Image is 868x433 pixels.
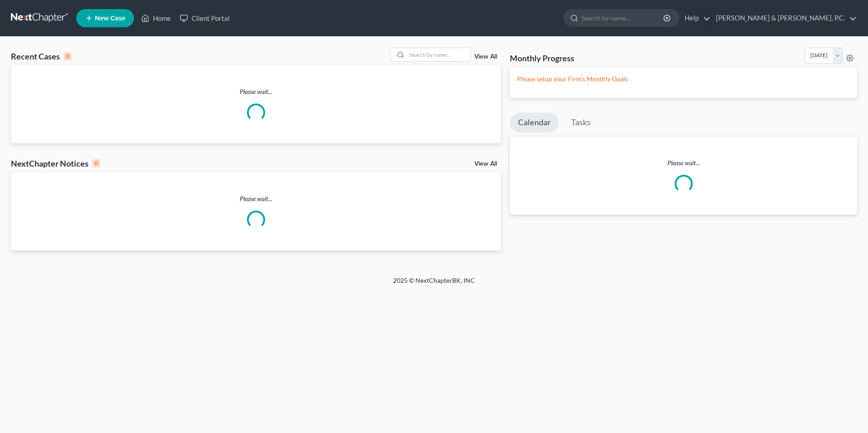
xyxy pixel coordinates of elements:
[474,161,497,167] a: View All
[95,15,125,22] span: New Case
[582,10,665,26] input: Search by name...
[517,74,850,84] p: Please setup your Firm's Monthly Goals
[137,10,175,26] a: Home
[11,194,501,203] p: Please wait...
[563,113,599,133] a: Tasks
[11,87,501,96] p: Please wait...
[175,276,693,292] div: 2025 © NextChapterBK, INC
[11,51,72,62] div: Recent Cases
[64,52,72,60] div: 0
[11,158,100,169] div: NextChapter Notices
[474,54,497,60] a: View All
[175,10,234,26] a: Client Portal
[510,113,559,133] a: Calendar
[680,10,710,26] a: Help
[407,48,470,61] input: Search by name...
[510,158,857,167] p: Please wait...
[510,53,574,64] h3: Monthly Progress
[92,159,100,167] div: 0
[711,10,857,26] a: [PERSON_NAME] & [PERSON_NAME], P.C.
